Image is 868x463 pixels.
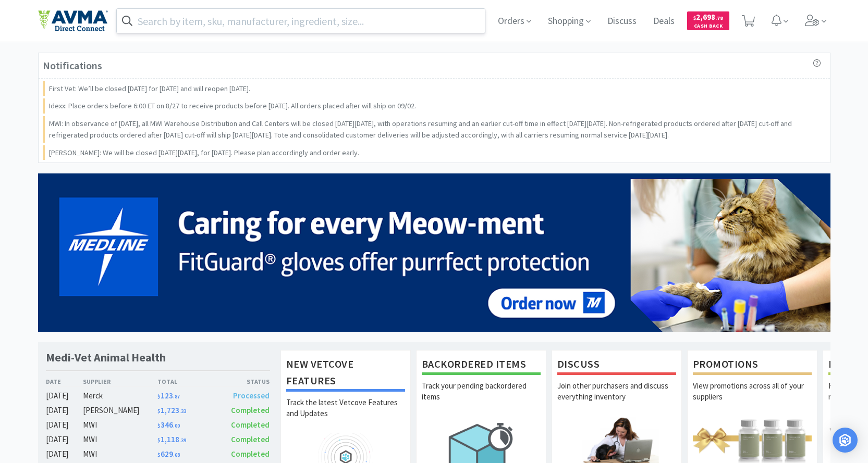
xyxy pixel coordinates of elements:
div: MWI [83,448,157,460]
a: [DATE]MWI$346.00Completed [46,419,270,431]
a: Discuss [603,17,641,26]
a: [DATE]Merck$123.87Processed [46,390,270,402]
input: Search by item, sku, manufacturer, ingredient, size... [117,9,485,33]
div: MWI [83,419,157,431]
p: [PERSON_NAME]: We will be closed [DATE][DATE], for [DATE]. Please plan accordingly and order early. [49,147,359,158]
h1: New Vetcove Features [286,356,405,392]
div: [DATE] [46,448,83,460]
span: $ [157,393,161,400]
span: 1,723 [157,405,186,415]
span: 346 [157,420,180,430]
span: 1,118 [157,434,186,444]
p: First Vet: We’ll be closed [DATE] for [DATE] and will reopen [DATE]. [49,83,250,94]
div: Supplier [83,377,157,386]
div: Open Intercom Messenger [833,428,858,453]
img: 5b85490d2c9a43ef9873369d65f5cc4c_481.png [38,173,830,332]
div: [DATE] [46,433,83,446]
span: 2,698 [693,12,723,22]
span: Completed [231,405,270,415]
h1: Discuss [557,356,676,375]
p: Track the latest Vetcove Features and Updates [286,397,405,433]
h1: Promotions [693,356,812,375]
p: Idexx: Place orders before 6:00 ET on 8/27 to receive products before [DATE]. All orders placed a... [49,100,416,111]
div: MWI [83,433,157,446]
p: View promotions across all of your suppliers [693,380,812,417]
img: e4e33dab9f054f5782a47901c742baa9_102.png [38,10,108,32]
span: Cash Back [693,23,723,30]
span: . 39 [179,437,186,444]
span: Completed [231,434,270,444]
span: . 87 [173,393,180,400]
span: . 33 [179,408,186,415]
a: Deals [649,17,679,26]
a: $2,698.78Cash Back [687,7,729,35]
div: [PERSON_NAME] [83,404,157,417]
div: Status [214,377,270,386]
span: Completed [231,449,270,459]
span: 629 [157,449,180,459]
span: Processed [233,391,270,401]
div: [DATE] [46,419,83,431]
div: [DATE] [46,390,83,402]
p: Track your pending backordered items [422,380,541,417]
div: Date [46,377,83,386]
span: . 68 [173,452,180,458]
h1: Medi-Vet Animal Health [46,350,166,365]
a: [DATE]MWI$1,118.39Completed [46,433,270,446]
span: Completed [231,420,270,430]
span: $ [157,422,161,429]
span: . 78 [715,15,723,21]
div: [DATE] [46,404,83,417]
span: 123 [157,391,180,401]
div: Total [157,377,214,386]
h3: Notifications [43,57,102,74]
span: $ [693,15,696,21]
span: $ [157,408,161,415]
p: MWI: In observance of [DATE], all MWI Warehouse Distribution and Call Centers will be closed [DAT... [49,118,822,141]
h1: Backordered Items [422,356,541,375]
div: Merck [83,390,157,402]
span: $ [157,452,161,458]
span: $ [157,437,161,444]
a: [DATE][PERSON_NAME]$1,723.33Completed [46,404,270,417]
p: Join other purchasers and discuss everything inventory [557,380,676,417]
span: . 00 [173,422,180,429]
a: [DATE]MWI$629.68Completed [46,448,270,460]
